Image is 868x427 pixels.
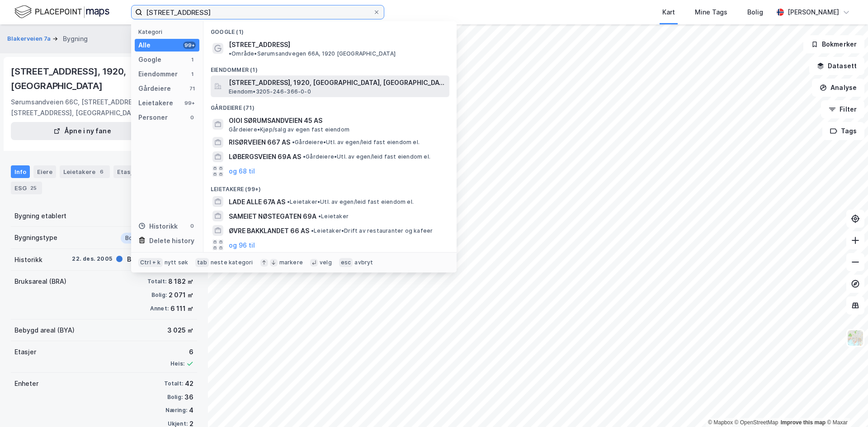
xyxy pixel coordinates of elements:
[14,347,36,357] div: Etasjer
[170,347,193,357] div: 6
[311,227,433,235] span: Leietaker • Drift av restauranter og kafeer
[7,34,52,43] button: Blakerveien 7a
[279,259,303,266] div: markere
[11,165,30,178] div: Info
[303,153,430,160] span: Gårdeiere • Utl. av egen/leid fast eiendom el.
[189,70,196,78] div: 1
[189,222,196,230] div: 0
[229,39,290,50] span: [STREET_ADDRESS]
[170,360,184,367] div: Heis:
[788,7,839,18] div: [PERSON_NAME]
[287,198,414,206] span: Leietaker • Utl. av egen/leid fast eiendom el.
[14,325,75,336] div: Bebygd areal (BYA)
[142,5,373,19] input: Søk på adresse, matrikkel, gårdeiere, leietakere eller personer
[167,325,193,336] div: 3 025 ㎡
[229,137,290,148] span: RISØRVEIEN 667 AS
[138,221,178,232] div: Historikk
[847,329,864,347] img: Z
[11,97,166,118] div: Sørumsandveien 66C, [STREET_ADDRESS], [STREET_ADDRESS], [GEOGRAPHIC_DATA] 7A
[229,225,309,236] span: ØVRE BAKKLANDET 66 AS
[812,79,864,97] button: Analyse
[14,254,42,265] div: Historikk
[229,50,231,57] span: •
[138,83,171,94] div: Gårdeiere
[695,7,727,18] div: Mine Tags
[781,419,826,426] a: Improve this map
[203,178,457,195] div: Leietakere (99+)
[169,290,193,300] div: 2 071 ㎡
[292,139,420,146] span: Gårdeiere • Utl. av egen/leid fast eiendom el.
[189,405,193,416] div: 4
[63,33,88,44] div: Bygning
[138,112,168,123] div: Personer
[189,114,196,121] div: 0
[211,259,253,266] div: neste kategori
[138,98,173,108] div: Leietakere
[803,35,864,53] button: Bokmerker
[11,122,154,140] button: Åpne i ny fane
[229,50,396,57] span: Område • Sørumsandvegen 66A, 1920 [GEOGRAPHIC_DATA]
[60,165,110,178] div: Leietakere
[809,57,864,75] button: Datasett
[183,42,196,49] div: 99+
[354,259,373,266] div: avbryt
[229,197,285,207] span: LADE ALLE 67A AS
[138,54,161,65] div: Google
[287,198,290,205] span: •
[138,258,163,267] div: Ctrl + k
[189,85,196,92] div: 71
[229,115,446,126] span: OIOI SØRUMSANDVEIEN 45 AS
[14,232,57,243] div: Bygningstype
[167,394,183,401] div: Bolig:
[14,378,38,389] div: Enheter
[185,378,193,389] div: 42
[203,59,457,75] div: Eiendommer (1)
[195,258,209,267] div: tab
[147,278,166,285] div: Totalt:
[229,166,255,177] button: og 68 til
[14,276,66,287] div: Bruksareal (BRA)
[168,276,193,287] div: 8 182 ㎡
[203,97,457,113] div: Gårdeiere (71)
[33,165,56,178] div: Eiere
[311,227,314,234] span: •
[11,64,183,93] div: [STREET_ADDRESS], 1920, [GEOGRAPHIC_DATA]
[138,28,199,35] div: Kategori
[747,7,763,18] div: Bolig
[97,167,106,176] div: 6
[14,211,66,221] div: Bygning etablert
[138,69,178,80] div: Eiendommer
[318,213,349,220] span: Leietaker
[183,99,196,107] div: 99+
[151,291,167,299] div: Bolig:
[662,7,675,18] div: Kart
[821,100,864,118] button: Filter
[229,211,316,222] span: SAMEIET NØSTEGATEN 69A
[184,392,193,403] div: 36
[14,4,109,20] img: logo.f888ab2527a4732fd821a326f86c7f29.svg
[203,21,457,38] div: Google (1)
[229,151,301,162] span: LØBERGSVEIEN 69A AS
[339,258,353,267] div: esc
[229,77,446,88] span: [STREET_ADDRESS], 1920, [GEOGRAPHIC_DATA], [GEOGRAPHIC_DATA]
[11,182,42,194] div: ESG
[822,122,864,140] button: Tags
[149,235,194,246] div: Delete history
[165,407,187,414] div: Næring:
[72,255,112,263] div: 22. des. 2005
[229,88,311,95] span: Eiendom • 3205-246-366-0-0
[823,384,868,427] iframe: Chat Widget
[189,56,196,63] div: 1
[28,183,38,192] div: 25
[292,139,295,145] span: •
[229,126,349,133] span: Gårdeiere • Kjøp/salg av egen fast eiendom
[165,259,189,266] div: nytt søk
[117,168,173,176] div: Etasjer og enheter
[303,153,306,160] span: •
[229,239,255,250] button: og 96 til
[708,419,733,426] a: Mapbox
[127,254,193,265] div: Bygning er tatt i bruk
[318,213,321,220] span: •
[164,380,183,387] div: Totalt:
